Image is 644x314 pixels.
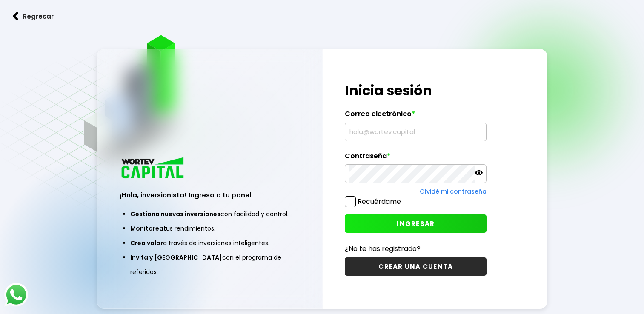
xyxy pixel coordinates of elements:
[130,210,220,218] span: Gestiona nuevas inversiones
[345,110,487,123] label: Correo electrónico
[345,152,487,165] label: Contraseña
[130,250,289,279] li: con el programa de referidos.
[130,239,163,247] span: Crea valor
[349,123,483,141] input: hola@wortev.capital
[345,214,487,233] button: INGRESAR
[120,156,187,181] img: logo_wortev_capital
[120,190,300,200] h3: ¡Hola, inversionista! Ingresa a tu panel:
[4,283,28,307] img: logos_whatsapp-icon.242b2217.svg
[130,224,163,233] span: Monitorea
[345,243,487,254] p: ¿No te has registrado?
[397,219,435,228] span: INGRESAR
[130,207,289,221] li: con facilidad y control.
[345,257,487,276] button: CREAR UNA CUENTA
[420,187,487,196] a: Olvidé mi contraseña
[13,12,19,21] img: flecha izquierda
[358,197,401,206] label: Recuérdame
[130,253,222,262] span: Invita y [GEOGRAPHIC_DATA]
[130,236,289,250] li: a través de inversiones inteligentes.
[345,243,487,276] a: ¿No te has registrado?CREAR UNA CUENTA
[345,80,487,101] h1: Inicia sesión
[130,221,289,236] li: tus rendimientos.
